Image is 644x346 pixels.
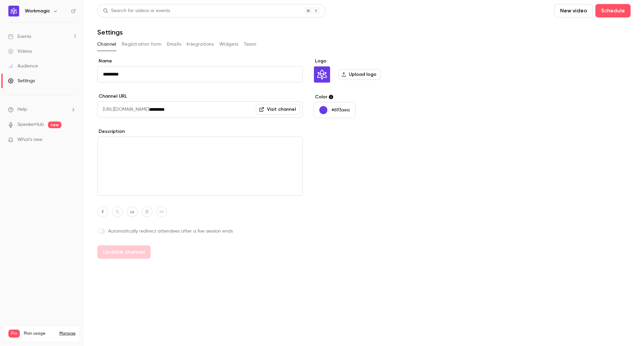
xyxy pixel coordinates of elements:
[338,69,381,80] label: Upload logo
[97,28,123,36] h1: Settings
[8,6,19,16] img: Workmagic
[48,121,61,128] span: new
[17,106,27,113] span: Help
[103,7,170,14] div: Search for videos or events
[8,78,35,84] div: Settings
[314,102,356,118] button: #693aea
[17,121,44,128] a: SpeakerHub
[8,63,38,69] div: Audience
[8,33,31,40] div: Events
[25,8,50,14] h6: Workmagic
[186,39,214,50] button: Integrations
[97,39,116,50] button: Channel
[256,104,300,115] a: Visit channel
[24,331,55,336] span: Plan usage
[219,39,238,50] button: Widgets
[244,39,257,50] button: Team
[59,331,75,336] a: Manage
[167,39,181,50] button: Emails
[97,101,149,117] span: [URL][DOMAIN_NAME]
[314,94,417,100] label: Color
[8,48,32,55] div: Videos
[8,330,20,338] span: Pro
[68,137,76,143] iframe: Noticeable Trigger
[17,136,43,143] span: What's new
[97,228,303,235] label: Automatically redirect attendees after a live session ends
[97,128,303,135] label: Description
[122,39,162,50] button: Registration form
[97,93,303,100] label: Channel URL
[314,58,417,64] label: Logo
[314,66,330,83] img: Workmagic
[97,58,303,64] label: Name
[595,4,631,17] button: Schedule
[331,107,350,113] p: #693aea
[8,106,76,113] li: help-dropdown-opener
[554,4,593,17] button: New video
